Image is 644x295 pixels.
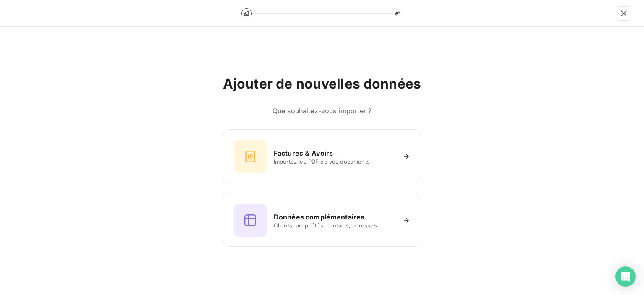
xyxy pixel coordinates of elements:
h6: Que souhaitez-vous importer ? [223,106,421,116]
span: Clients, propriétés, contacts, adresses... [274,222,395,229]
h6: Données complémentaires [274,212,364,222]
div: Open Intercom Messenger [615,266,636,287]
h6: Factures & Avoirs [274,148,333,158]
span: Importez les PDF de vos documents [274,158,395,165]
h2: Ajouter de nouvelles données [223,76,421,92]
